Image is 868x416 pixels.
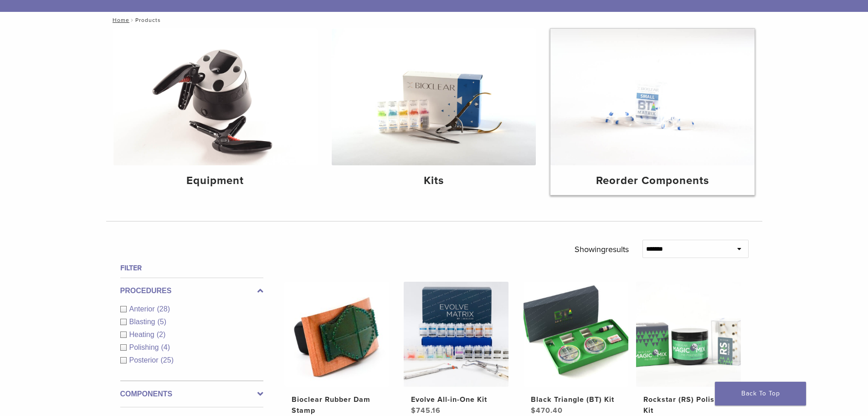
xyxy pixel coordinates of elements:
h4: Equipment [121,173,310,189]
nav: Products [106,12,762,28]
label: Procedures [120,285,263,296]
h2: Rockstar (RS) Polishing Kit [643,394,734,416]
a: Home [110,17,129,23]
span: (2) [157,331,166,338]
img: Rockstar (RS) Polishing Kit [636,282,741,387]
bdi: 470.40 [531,406,563,415]
span: Polishing [129,343,161,351]
img: Equipment [113,29,318,165]
a: Kits [332,29,536,195]
a: Equipment [113,29,318,195]
h2: Black Triangle (BT) Kit [531,394,621,405]
span: (4) [161,343,170,351]
bdi: 745.16 [411,406,441,415]
a: Evolve All-in-One KitEvolve All-in-One Kit $745.16 [403,282,509,416]
img: Reorder Components [550,29,755,165]
span: $ [531,406,536,415]
span: / [129,18,135,22]
span: (28) [157,305,170,313]
img: Black Triangle (BT) Kit [524,282,628,387]
p: Showing results [575,240,629,259]
span: Posterior [129,356,161,364]
span: Heating [129,331,157,338]
label: Components [120,389,263,400]
img: Evolve All-in-One Kit [404,282,508,387]
h2: Bioclear Rubber Dam Stamp [292,394,382,416]
span: $ [411,406,416,415]
img: Kits [332,29,536,165]
a: Back To Top [715,382,806,405]
span: (25) [161,356,174,364]
span: (5) [157,318,166,326]
h4: Reorder Components [558,173,747,189]
a: Black Triangle (BT) KitBlack Triangle (BT) Kit $470.40 [523,282,629,416]
h2: Evolve All-in-One Kit [411,394,501,405]
h4: Kits [339,173,529,189]
span: Anterior [129,305,157,313]
h4: Filter [120,263,263,274]
img: Bioclear Rubber Dam Stamp [284,282,389,387]
span: Blasting [129,318,158,326]
a: Reorder Components [550,29,755,195]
